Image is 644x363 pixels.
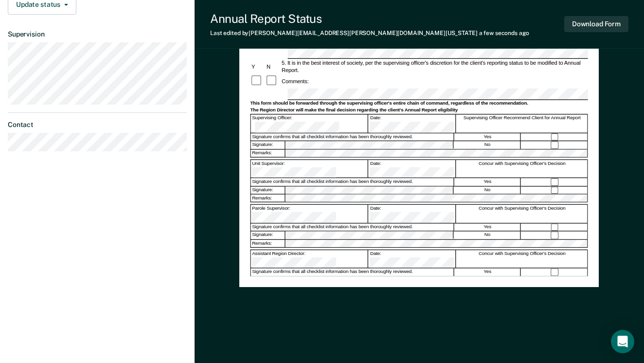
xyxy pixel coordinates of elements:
[369,160,457,178] div: Date:
[457,160,588,178] div: Concur with Supervising Officer's Decision
[479,30,529,36] span: a few seconds ago
[250,100,588,107] div: This form should be forwarded through the supervising officer's entire chain of command, regardle...
[564,16,628,32] button: Download Form
[250,63,266,71] div: Y
[611,330,634,353] div: Open Intercom Messenger
[251,115,369,133] div: Supervising Officer:
[251,195,286,202] div: Remarks:
[210,12,529,26] div: Annual Report Status
[251,178,454,185] div: Signature confirms that all checklist information has been thoroughly reviewed.
[281,60,588,74] div: 5. It is in the best interest of society, per the supervising officer's discretion for the client...
[8,121,187,129] dt: Contact
[455,186,521,194] div: No
[251,223,454,231] div: Signature confirms that all checklist information has been thoroughly reviewed.
[251,250,369,268] div: Assistant Region Director:
[369,115,457,133] div: Date:
[250,108,588,114] div: The Region Director will make the final decision regarding the client's Annual Report eligibility
[251,205,369,223] div: Parole Supervisor:
[369,205,457,223] div: Date:
[455,269,521,276] div: Yes
[455,232,521,239] div: No
[251,133,454,141] div: Signature confirms that all checklist information has been thoroughly reviewed.
[455,223,521,231] div: Yes
[251,239,286,247] div: Remarks:
[281,78,310,85] div: Comments:
[369,250,457,268] div: Date:
[210,30,529,36] div: Last edited by [PERSON_NAME][EMAIL_ADDRESS][PERSON_NAME][DOMAIN_NAME][US_STATE]
[455,133,521,141] div: Yes
[455,178,521,185] div: Yes
[266,63,281,71] div: N
[251,232,286,239] div: Signature:
[8,30,187,38] dt: Supervision
[455,142,521,149] div: No
[457,250,588,268] div: Concur with Supervising Officer's Decision
[457,205,588,223] div: Concur with Supervising Officer's Decision
[251,186,286,194] div: Signature:
[251,142,286,149] div: Signature:
[457,115,588,133] div: Supervising Officer Recommend Client for Annual Report
[251,160,369,178] div: Unit Supervisor:
[251,149,286,157] div: Remarks:
[251,269,454,276] div: Signature confirms that all checklist information has been thoroughly reviewed.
